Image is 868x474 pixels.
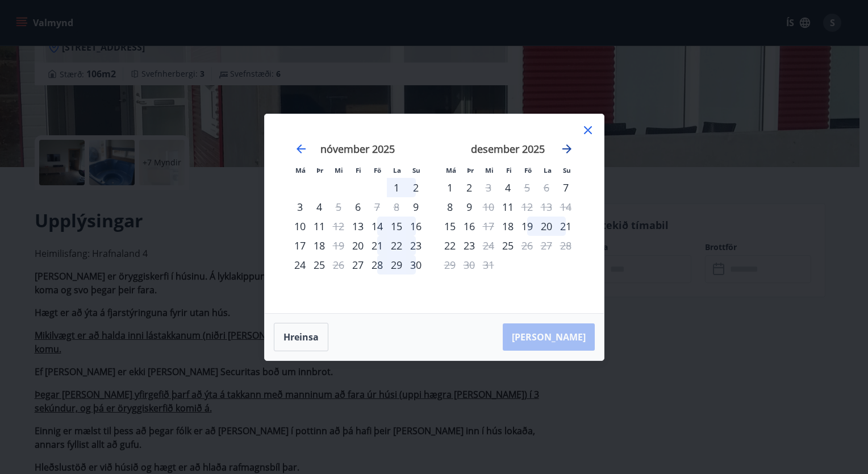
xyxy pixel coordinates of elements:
td: Choose sunnudagur, 21. desember 2025 as your check-in date. It’s available. [556,217,575,236]
small: Má [295,166,306,174]
td: Choose þriðjudagur, 16. desember 2025 as your check-in date. It’s available. [460,217,479,236]
td: Choose mánudagur, 3. nóvember 2025 as your check-in date. It’s available. [290,197,310,217]
td: Choose föstudagur, 19. desember 2025 as your check-in date. It’s available. [518,217,537,236]
div: 19 [518,217,537,236]
td: Not available. miðvikudagur, 10. desember 2025 [479,197,498,217]
div: 24 [290,255,310,275]
div: Move forward to switch to the next month. [560,142,574,156]
td: Choose laugardagur, 22. nóvember 2025 as your check-in date. It’s available. [387,236,406,255]
div: Aðeins útritun í boði [479,197,498,217]
td: Not available. miðvikudagur, 5. nóvember 2025 [329,197,348,217]
td: Not available. föstudagur, 5. desember 2025 [518,178,537,197]
small: Fö [374,166,381,174]
td: Choose mánudagur, 1. desember 2025 as your check-in date. It’s available. [440,178,460,197]
div: Aðeins innritun í boði [348,255,368,275]
td: Choose mánudagur, 22. desember 2025 as your check-in date. It’s available. [440,236,460,255]
td: Choose sunnudagur, 9. nóvember 2025 as your check-in date. It’s available. [406,197,425,217]
td: Choose sunnudagur, 23. nóvember 2025 as your check-in date. It’s available. [406,236,425,255]
div: Aðeins innritun í boði [556,178,575,197]
strong: nóvember 2025 [320,142,395,156]
td: Choose föstudagur, 14. nóvember 2025 as your check-in date. It’s available. [368,217,387,236]
td: Choose þriðjudagur, 11. nóvember 2025 as your check-in date. It’s available. [310,217,329,236]
small: Má [446,166,456,174]
div: 22 [440,236,460,255]
div: Aðeins útritun í boði [329,197,348,217]
div: 4 [310,197,329,217]
td: Not available. laugardagur, 13. desember 2025 [537,197,556,217]
td: Choose þriðjudagur, 4. nóvember 2025 as your check-in date. It’s available. [310,197,329,217]
td: Choose þriðjudagur, 18. nóvember 2025 as your check-in date. It’s available. [310,236,329,255]
div: 30 [406,255,425,275]
td: Choose fimmtudagur, 4. desember 2025 as your check-in date. It’s available. [498,178,518,197]
td: Choose laugardagur, 20. desember 2025 as your check-in date. It’s available. [537,217,556,236]
div: 18 [310,236,329,255]
td: Not available. þriðjudagur, 30. desember 2025 [460,255,479,275]
td: Not available. sunnudagur, 28. desember 2025 [556,236,575,255]
div: 21 [556,217,575,236]
td: Choose mánudagur, 24. nóvember 2025 as your check-in date. It’s available. [290,255,310,275]
td: Choose sunnudagur, 16. nóvember 2025 as your check-in date. It’s available. [406,217,425,236]
div: 29 [387,255,406,275]
div: 15 [387,217,406,236]
div: Aðeins útritun í boði [329,255,348,275]
td: Not available. laugardagur, 27. desember 2025 [537,236,556,255]
td: Not available. miðvikudagur, 12. nóvember 2025 [329,217,348,236]
div: Aðeins útritun í boði [368,197,387,217]
div: 2 [460,178,479,197]
div: 11 [310,217,329,236]
td: Choose laugardagur, 15. nóvember 2025 as your check-in date. It’s available. [387,217,406,236]
td: Choose fimmtudagur, 18. desember 2025 as your check-in date. It’s available. [498,217,518,236]
td: Not available. miðvikudagur, 19. nóvember 2025 [329,236,348,255]
td: Not available. miðvikudagur, 31. desember 2025 [479,255,498,275]
td: Not available. föstudagur, 26. desember 2025 [518,236,537,255]
div: 17 [290,236,310,255]
div: 25 [310,255,329,275]
small: Fi [356,166,361,174]
div: Aðeins innritun í boði [498,217,518,236]
td: Not available. miðvikudagur, 24. desember 2025 [479,236,498,255]
td: Choose þriðjudagur, 2. desember 2025 as your check-in date. It’s available. [460,178,479,197]
div: 23 [460,236,479,255]
div: 16 [406,217,425,236]
td: Choose föstudagur, 28. nóvember 2025 as your check-in date. It’s available. [368,255,387,275]
td: Choose mánudagur, 10. nóvember 2025 as your check-in date. It’s available. [290,217,310,236]
small: Þr [316,166,323,174]
td: Not available. föstudagur, 12. desember 2025 [518,197,537,217]
td: Choose sunnudagur, 2. nóvember 2025 as your check-in date. It’s available. [406,178,425,197]
td: Choose þriðjudagur, 23. desember 2025 as your check-in date. It’s available. [460,236,479,255]
div: Aðeins innritun í boði [348,217,368,236]
div: Aðeins innritun í boði [406,197,425,217]
td: Choose mánudagur, 17. nóvember 2025 as your check-in date. It’s available. [290,236,310,255]
td: Not available. föstudagur, 7. nóvember 2025 [368,197,387,217]
div: 22 [387,236,406,255]
div: Move backward to switch to the previous month. [294,142,308,156]
td: Choose mánudagur, 15. desember 2025 as your check-in date. It’s available. [440,217,460,236]
td: Not available. miðvikudagur, 3. desember 2025 [479,178,498,197]
td: Choose fimmtudagur, 25. desember 2025 as your check-in date. It’s available. [498,236,518,255]
small: Su [412,166,420,174]
td: Not available. laugardagur, 6. desember 2025 [537,178,556,197]
td: Choose sunnudagur, 30. nóvember 2025 as your check-in date. It’s available. [406,255,425,275]
div: 23 [406,236,425,255]
td: Choose mánudagur, 8. desember 2025 as your check-in date. It’s available. [440,197,460,217]
td: Choose þriðjudagur, 25. nóvember 2025 as your check-in date. It’s available. [310,255,329,275]
small: La [544,166,552,174]
div: 9 [460,197,479,217]
td: Choose fimmtudagur, 11. desember 2025 as your check-in date. It’s available. [498,197,518,217]
td: Choose laugardagur, 29. nóvember 2025 as your check-in date. It’s available. [387,255,406,275]
td: Choose laugardagur, 1. nóvember 2025 as your check-in date. It’s available. [387,178,406,197]
div: Calendar [278,128,590,300]
div: 3 [290,197,310,217]
small: Fi [506,166,512,174]
td: Choose föstudagur, 21. nóvember 2025 as your check-in date. It’s available. [368,236,387,255]
div: Aðeins útritun í boði [479,217,498,236]
div: 16 [460,217,479,236]
div: Aðeins útritun í boði [479,236,498,255]
div: Aðeins innritun í boði [440,217,460,236]
div: 2 [406,178,425,197]
div: Aðeins útritun í boði [518,178,537,197]
td: Choose þriðjudagur, 9. desember 2025 as your check-in date. It’s available. [460,197,479,217]
div: 28 [368,255,387,275]
small: La [393,166,401,174]
td: Not available. laugardagur, 8. nóvember 2025 [387,197,406,217]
